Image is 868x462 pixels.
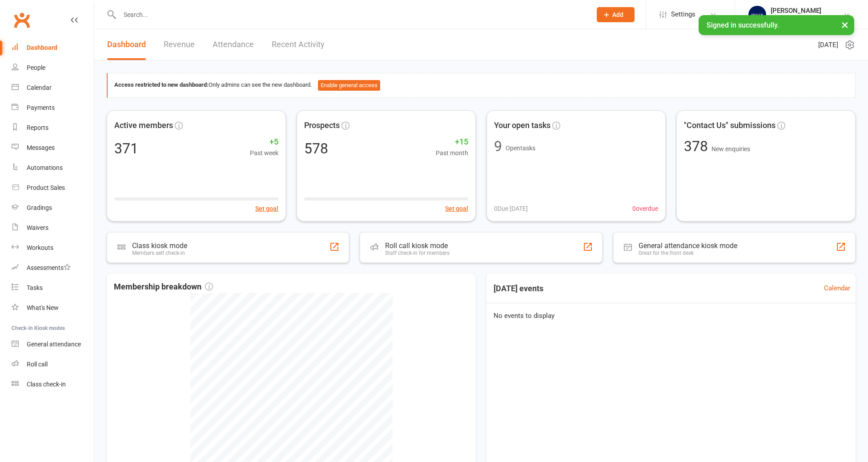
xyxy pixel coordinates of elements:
span: +15 [436,136,468,149]
div: What's New [27,304,59,311]
div: Giokick Martial Arts [771,15,824,23]
div: Gradings [27,204,52,211]
a: Dashboard [107,29,146,60]
span: Add [612,11,623,18]
span: 0 Due [DATE] [494,204,528,213]
a: What's New [12,298,94,318]
span: Past month [436,148,468,158]
button: Set goal [255,204,278,213]
span: New enquiries [711,145,750,153]
span: Prospects [304,119,340,132]
a: Assessments [12,258,94,278]
div: People [27,64,45,71]
a: Automations [12,158,94,178]
span: Active members [114,119,173,132]
button: Enable general access [318,80,380,91]
div: Workouts [27,244,53,251]
button: × [837,15,853,34]
span: [DATE] [818,40,838,50]
div: Product Sales [27,184,65,191]
span: 0 overdue [632,204,658,213]
div: Reports [27,124,48,131]
div: General attendance [27,341,81,348]
div: 371 [114,141,138,156]
span: Settings [671,4,695,24]
span: Your open tasks [494,119,551,132]
span: 378 [684,138,711,155]
a: Tasks [12,278,94,298]
div: Automations [27,164,63,171]
a: General attendance kiosk mode [12,334,94,354]
div: No events to display [483,303,859,328]
div: Class check-in [27,381,66,388]
span: Signed in successfully. [707,21,779,29]
div: Dashboard [27,44,57,51]
div: Roll call kiosk mode [385,241,450,250]
div: Payments [27,104,55,111]
div: Tasks [27,284,43,291]
span: Open tasks [506,145,535,152]
a: Gradings [12,198,94,218]
span: +5 [250,136,278,149]
div: Waivers [27,224,48,231]
a: Messages [12,138,94,158]
div: Only admins can see the new dashboard. [114,80,848,91]
div: Great for the front desk [639,250,737,256]
span: Membership breakdown [114,281,213,293]
input: Search... [117,8,585,21]
a: Calendar [824,283,850,293]
button: Add [597,7,635,22]
a: Reports [12,118,94,138]
div: Roll call [27,361,48,368]
img: thumb_image1695682096.png [748,6,766,24]
span: "Contact Us" submissions [684,119,776,132]
div: [PERSON_NAME] [771,7,824,15]
a: Product Sales [12,178,94,198]
div: Messages [27,144,55,151]
a: Recent Activity [272,29,325,60]
a: Payments [12,98,94,118]
a: Waivers [12,218,94,238]
div: Assessments [27,264,71,271]
a: Roll call [12,354,94,374]
a: Class kiosk mode [12,374,94,394]
div: General attendance kiosk mode [639,241,737,250]
div: 578 [304,141,328,156]
a: Workouts [12,238,94,258]
a: People [12,58,94,78]
a: Dashboard [12,38,94,58]
a: Clubworx [11,9,33,31]
span: Past week [250,148,278,158]
strong: Access restricted to new dashboard: [114,81,209,88]
div: Class kiosk mode [132,241,187,250]
div: Members self check-in [132,250,187,256]
a: Attendance [213,29,254,60]
a: Calendar [12,78,94,98]
div: Staff check-in for members [385,250,450,256]
div: 9 [494,139,502,153]
h3: [DATE] events [486,281,551,297]
button: Set goal [445,204,468,213]
a: Revenue [164,29,195,60]
div: Calendar [27,84,52,91]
